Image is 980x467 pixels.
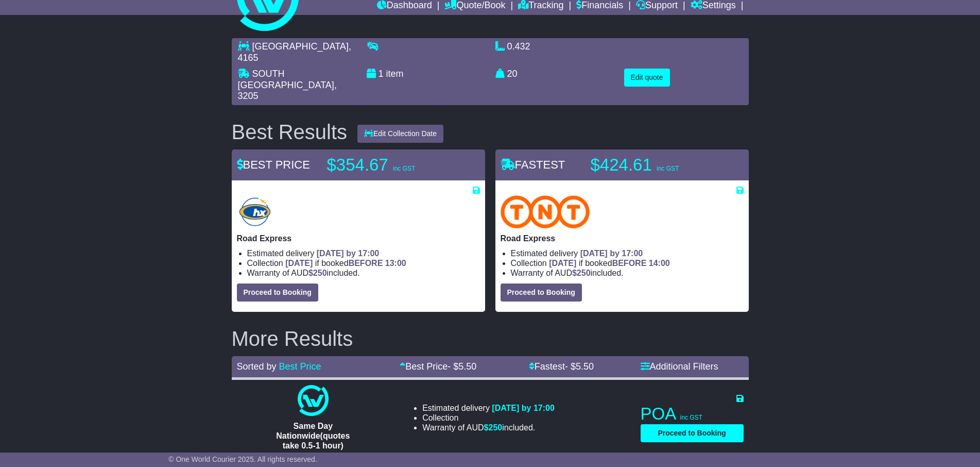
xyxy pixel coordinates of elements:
[393,165,415,172] span: inc GST
[379,69,384,79] span: 1
[298,385,329,416] img: One World Courier: Same Day Nationwide(quotes take 0.5-1 hour)
[511,268,744,278] li: Warranty of AUD included.
[448,361,476,372] span: - $
[612,259,647,268] span: BEFORE
[238,80,337,102] span: , 3205
[422,413,555,423] li: Collection
[591,155,719,175] p: $424.61
[247,248,480,258] li: Estimated delivery
[501,233,744,243] p: Road Express
[327,155,456,175] p: $354.67
[577,269,591,277] span: 250
[279,361,321,372] a: Best Price
[572,269,591,277] span: $
[511,258,744,268] li: Collection
[511,248,744,258] li: Estimated delivery
[641,361,718,372] a: Additional Filters
[501,195,590,228] img: TNT Domestic: Road Express
[252,41,349,52] span: [GEOGRAPHIC_DATA]
[680,414,702,421] span: inc GST
[232,327,749,350] h2: More Results
[247,268,480,278] li: Warranty of AUD included.
[385,259,406,268] span: 13:00
[422,403,555,413] li: Estimated delivery
[317,249,380,258] span: [DATE] by 17:00
[276,422,350,450] span: Same Day Nationwide(quotes take 0.5-1 hour)
[649,259,670,268] span: 14:00
[565,361,594,372] span: - $
[227,121,353,143] div: Best Results
[308,269,327,277] span: $
[357,125,443,143] button: Edit Collection Date
[641,424,744,442] button: Proceed to Booking
[386,69,404,79] span: item
[349,259,383,268] span: BEFORE
[501,158,565,171] span: FASTEST
[422,423,555,432] li: Warranty of AUD included.
[285,259,313,268] span: [DATE]
[507,41,530,52] span: 0.432
[492,404,555,412] span: [DATE] by 17:00
[507,69,518,79] span: 20
[237,283,318,302] button: Proceed to Booking
[657,165,679,172] span: inc GST
[247,258,480,268] li: Collection
[501,283,582,302] button: Proceed to Booking
[458,361,476,372] span: 5.50
[285,259,406,268] span: if booked
[237,361,277,372] span: Sorted by
[576,361,594,372] span: 5.50
[168,455,317,463] span: © One World Courier 2025. All rights reserved.
[237,233,480,243] p: Road Express
[237,158,310,171] span: BEST PRICE
[529,361,594,372] a: Fastest- $5.50
[580,249,643,258] span: [DATE] by 17:00
[549,259,669,268] span: if booked
[641,404,744,424] p: POA
[400,361,476,372] a: Best Price- $5.50
[489,423,503,432] span: 250
[549,259,576,268] span: [DATE]
[624,69,670,87] button: Edit quote
[238,41,351,63] span: , 4165
[313,269,327,277] span: 250
[238,69,334,90] span: SOUTH [GEOGRAPHIC_DATA]
[484,423,503,432] span: $
[237,195,273,228] img: Hunter Express: Road Express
